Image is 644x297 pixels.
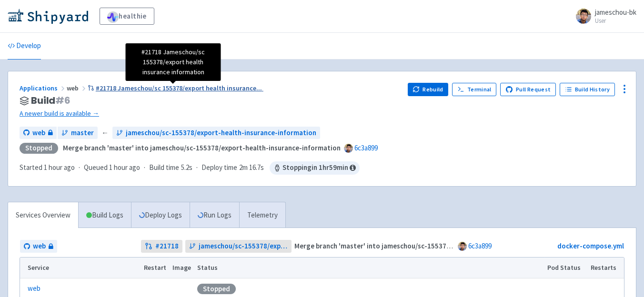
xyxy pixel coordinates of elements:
[185,240,292,253] a: jameschou/sc-155378/export-health-insurance-information
[20,163,75,172] span: Started
[101,128,109,139] span: ←
[194,257,544,278] th: Status
[28,283,40,294] a: web
[67,84,88,92] span: web
[63,143,341,152] strong: Merge branch 'master' into jameschou/sc-155378/export-health-insurance-information
[560,83,615,96] a: Build History
[201,162,237,173] span: Deploy time
[126,128,316,139] span: jameschou/sc-155378/export-health-insurance-information
[468,241,492,250] a: 6c3a899
[71,128,94,139] span: master
[557,241,624,250] a: docker-compose.yml
[88,84,263,92] a: #21718 Jameschou/sc 155378/export health insurance...
[294,241,572,250] strong: Merge branch 'master' into jameschou/sc-155378/export-health-insurance-information
[31,95,70,106] span: Build
[570,9,636,24] a: jameschou-bk User
[354,143,378,152] a: 6c3a899
[100,8,154,25] a: healthie
[270,161,360,175] span: Stopping in 1 hr 59 min
[44,163,75,172] time: 1 hour ago
[197,284,236,294] div: Stopped
[55,94,70,107] span: # 6
[190,202,239,228] a: Run Logs
[500,83,556,96] a: Pull Request
[155,241,179,252] strong: # 21718
[8,33,41,59] a: Develop
[408,83,449,96] button: Rebuild
[32,128,45,139] span: web
[131,202,190,228] a: Deploy Logs
[149,162,179,173] span: Build time
[452,83,496,96] a: Terminal
[169,257,194,278] th: Image
[20,143,58,154] div: Stopped
[199,241,288,252] span: jameschou/sc-155378/export-health-insurance-information
[58,127,98,139] a: master
[84,163,140,172] span: Queued
[20,161,360,175] div: · · ·
[8,202,78,228] a: Services Overview
[544,257,588,278] th: Pod Status
[79,202,131,228] a: Build Logs
[595,18,636,24] small: User
[141,240,182,253] a: #21718
[595,8,636,17] span: jameschou-bk
[33,241,46,252] span: web
[20,84,67,92] a: Applications
[181,162,192,173] span: 5.2s
[141,257,170,278] th: Restart
[109,163,140,172] time: 1 hour ago
[8,9,88,24] img: Shipyard logo
[20,257,141,278] th: Service
[20,127,57,139] a: web
[20,240,57,253] a: web
[96,84,262,92] span: #21718 Jameschou/sc 155378/export health insurance ...
[20,108,400,119] a: A newer build is available →
[112,127,320,139] a: jameschou/sc-155378/export-health-insurance-information
[239,162,264,173] span: 2m 16.7s
[239,202,285,228] a: Telemetry
[588,257,624,278] th: Restarts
